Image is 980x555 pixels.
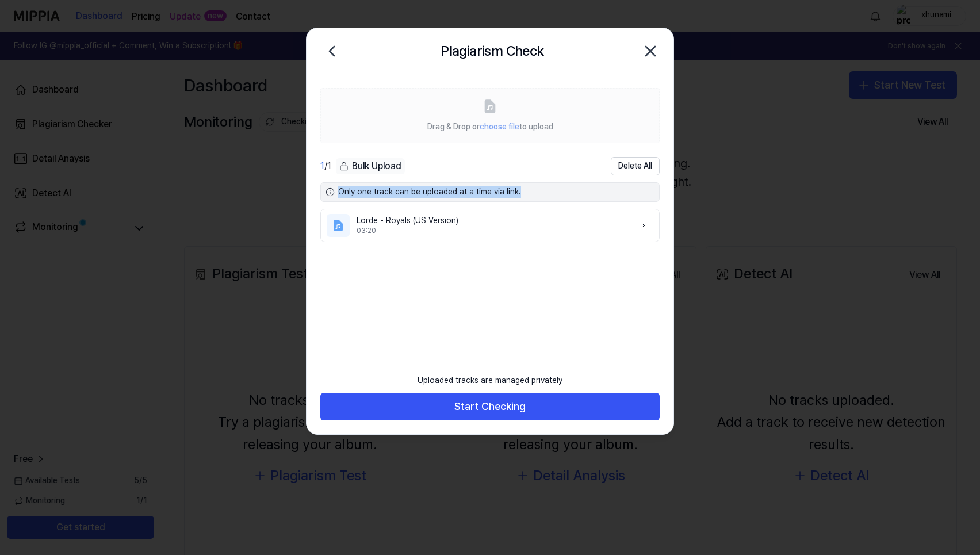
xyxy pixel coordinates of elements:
div: 03:20 [357,226,626,236]
div: Uploaded tracks are managed privately [411,368,569,393]
div: Lorde - Royals (US Version) [357,215,626,227]
button: Start Checking [320,393,660,420]
span: 1 [320,160,324,171]
div: / 1 [320,159,331,173]
div: Only one track can be uploaded at a time via link. [320,182,660,202]
span: choose file [480,122,519,131]
span: Drag & Drop or to upload [427,122,553,131]
h2: Plagiarism Check [441,40,543,62]
button: Delete All [611,157,660,175]
button: Bulk Upload [336,158,405,175]
div: Bulk Upload [336,158,405,174]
